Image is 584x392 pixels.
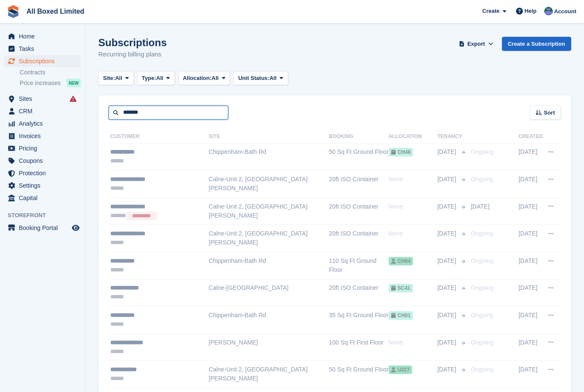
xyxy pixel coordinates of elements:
a: menu [4,222,81,234]
a: menu [4,155,81,167]
a: All Boxed Limited [23,4,88,18]
span: Account [554,7,576,16]
span: Analytics [19,118,70,130]
a: menu [4,55,81,67]
span: Export [467,40,485,48]
span: Coupons [19,155,70,167]
span: Subscriptions [19,55,70,67]
img: stora-icon-8386f47178a22dfd0bd8f6a31ec36ba5ce8667c1dd55bd0f319d3a0aa187defe.svg [7,5,20,18]
a: Price increases NEW [20,78,81,88]
a: menu [4,130,81,142]
span: Price increases [20,79,61,87]
i: Smart entry sync failures have occurred [70,95,77,102]
button: Export [457,37,495,51]
img: Liam Spencer [544,7,553,15]
a: menu [4,192,81,204]
div: NEW [67,79,81,87]
span: Sites [19,93,70,105]
span: Capital [19,192,70,204]
a: menu [4,43,81,55]
span: Storefront [8,211,85,220]
a: menu [4,167,81,179]
span: Settings [19,180,70,192]
a: menu [4,180,81,192]
h1: Subscriptions [98,37,167,48]
p: Recurring billing plans [98,50,167,59]
a: menu [4,118,81,130]
a: Preview store [71,223,81,233]
span: Create [482,7,499,15]
span: Protection [19,167,70,179]
a: menu [4,142,81,154]
a: Contracts [20,68,81,77]
a: menu [4,30,81,42]
a: menu [4,93,81,105]
span: Invoices [19,130,70,142]
span: Home [19,30,70,42]
span: Help [525,7,537,15]
a: menu [4,105,81,117]
span: CRM [19,105,70,117]
span: Tasks [19,43,70,55]
span: Pricing [19,142,70,154]
span: Booking Portal [19,222,70,234]
a: Create a Subscription [502,37,571,51]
